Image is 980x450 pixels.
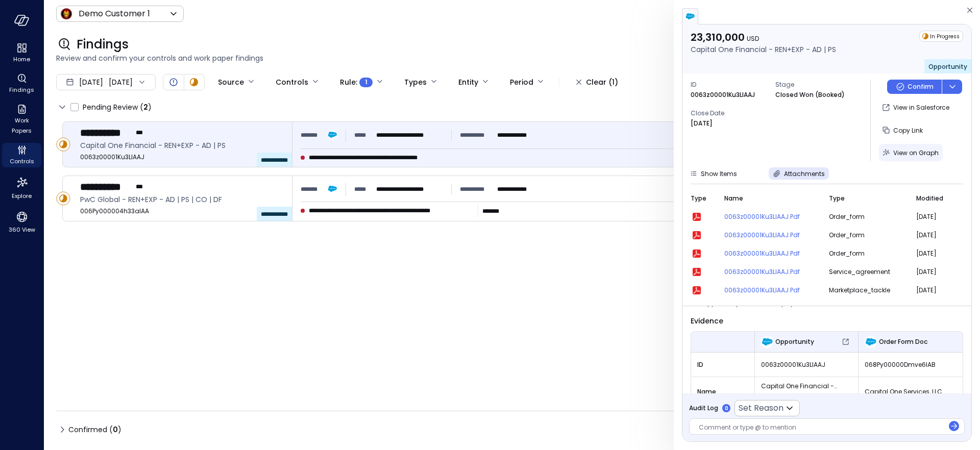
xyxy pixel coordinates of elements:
div: ( ) [109,424,121,435]
span: 0063z00001Ku3LlAAJ [80,152,284,162]
span: service_agreement [829,267,904,277]
span: [DATE] [916,285,951,295]
span: 006Py000004h33aIAA [80,206,284,216]
span: View on Graph [893,148,939,157]
div: Work Papers [2,102,41,137]
img: salesforce [685,11,695,21]
span: Stage [775,80,852,90]
div: 360 View [2,208,41,236]
button: View on Graph [879,144,943,161]
span: 360 View [9,224,35,235]
span: Review and confirm your controls and work paper findings [56,53,968,64]
span: [DATE] [916,212,951,222]
span: PwC Global - REN+EXP - AD | PS | CO | DF [80,194,284,205]
span: Controls [10,156,34,166]
span: 1 [365,77,367,87]
span: [DATE] [916,267,951,277]
a: 0063z00001Ku3LlAAJ.pdf [724,267,817,277]
span: Type [829,193,845,204]
button: View in Salesforce [879,99,953,116]
button: Clear (1) [568,73,626,91]
p: View in Salesforce [893,103,949,113]
div: Clear (1) [586,76,618,89]
span: [DATE] [916,230,951,240]
button: Attachments [769,167,829,180]
span: Evidence [691,316,723,326]
span: Home [13,54,30,64]
div: Source [218,73,244,91]
span: USD [747,34,759,43]
span: order_form [829,248,904,259]
span: Capital One Financial - REN+EXP - AD | PS [80,140,284,151]
span: Show Items [701,169,737,178]
span: order_form [829,230,904,240]
p: [DATE] [691,118,713,129]
span: Opportunity [775,337,814,347]
img: Icon [60,8,72,20]
span: [DATE] [916,248,951,259]
img: Order Form Doc [865,336,877,348]
button: dropdown-icon-button [942,80,962,94]
span: Audit Log [689,403,718,413]
span: 068Py00000Dmve6IAB [865,360,957,370]
span: Attachments [784,169,825,178]
span: Name [724,193,743,204]
span: order_form [829,212,904,222]
button: Show Items [685,167,741,180]
span: [DATE] [79,77,103,88]
a: 0063z00001Ku3LlAAJ.pdf [724,212,817,222]
span: Explore [12,191,32,201]
span: 2 [143,102,148,112]
div: Button group with a nested menu [887,80,962,94]
span: Confirmed [68,421,121,438]
span: Capital One Financial - REN+EXP - AD | PS [761,381,852,391]
a: 0063z00001Ku3LlAAJ.pdf [724,248,817,259]
div: Rule : [340,73,373,91]
button: Copy Link [879,121,927,139]
span: 0 [113,424,118,435]
span: Name [697,387,748,397]
button: Confirm [887,80,942,94]
div: Controls [2,143,41,167]
p: Closed Won (Booked) [775,90,845,100]
span: 0063z00001Ku3LlAAJ [761,360,852,370]
div: Explore [2,173,41,202]
p: Demo Customer 1 [79,8,150,20]
div: In Progress [56,191,70,206]
span: Findings [9,85,34,95]
div: Period [510,73,533,91]
span: Opportunity [928,62,967,71]
span: ID [691,80,767,90]
div: Home [2,41,41,65]
div: Open [167,76,180,88]
p: Capital One Financial - REN+EXP - AD | PS [691,44,836,55]
p: Set Reason [739,402,783,414]
p: Confirm [908,82,934,92]
a: 0063z00001Ku3LlAAJ.pdf [724,230,817,240]
span: Close Date [691,108,767,118]
p: 0063z00001Ku3LlAAJ [691,90,755,100]
span: Copy Link [893,126,923,135]
div: In Progress [188,76,200,88]
span: Type [691,193,706,204]
div: In Progress [919,31,963,42]
div: Findings [2,71,41,96]
div: Entity [458,73,478,91]
img: Opportunity [761,336,773,348]
p: 0 [725,405,728,412]
div: ( ) [140,102,152,113]
span: Modified [916,193,943,204]
div: In Progress [56,137,70,152]
div: Controls [276,73,308,91]
div: Types [404,73,427,91]
span: marketplace_tackle [829,285,904,295]
span: Pending Review [83,99,152,115]
a: 0063z00001Ku3LlAAJ.pdf [724,285,817,295]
